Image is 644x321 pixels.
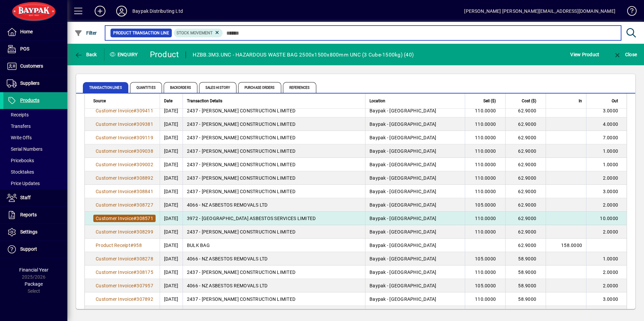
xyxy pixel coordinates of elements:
td: 2437 - [PERSON_NAME] CONSTRUCTION LIMITED [183,131,365,144]
span: # [133,216,136,221]
td: 105.0000 [465,252,505,265]
td: 62.9000 [505,212,546,225]
td: 105.0000 [465,279,505,292]
span: Cost ($) [522,97,536,105]
a: Settings [3,224,67,241]
td: [DATE] [160,144,183,158]
span: References [283,82,316,93]
td: 62.9000 [505,198,546,212]
span: # [133,202,136,208]
div: Baypak Distributing Ltd [132,6,183,16]
td: 110.0000 [465,212,505,225]
td: [DATE] [160,131,183,144]
td: 110.0000 [465,292,505,306]
div: Date [164,97,179,105]
a: Price Updates [3,178,67,189]
td: 110.0000 [465,265,505,279]
span: Backorders [164,82,197,93]
span: 308299 [136,229,153,235]
td: 110.0000 [465,117,505,131]
a: Customer Invoice#309038 [93,147,156,155]
span: Sales History [199,82,236,93]
a: Home [3,24,67,40]
a: Pricebooks [3,155,67,166]
a: Customer Invoice#308841 [93,188,156,195]
a: Customer Invoice#309381 [93,120,156,128]
td: 62.9000 [505,117,546,131]
td: 3972 - [GEOGRAPHIC_DATA] ASBESTOS SERVICES LIMITED [183,212,365,225]
button: Add [89,5,111,17]
span: Baypak - [GEOGRAPHIC_DATA] [369,270,437,275]
mat-chip: Product Transaction Type: Stock movement [174,29,223,37]
span: Product Transaction Line [113,30,169,36]
span: 308892 [136,175,153,181]
span: Staff [20,195,31,200]
div: [PERSON_NAME] [PERSON_NAME][EMAIL_ADDRESS][DOMAIN_NAME] [464,6,615,16]
div: Source [93,97,156,105]
span: # [133,108,136,113]
span: Pricebooks [7,158,34,163]
a: Reports [3,207,67,223]
td: 58.9000 [505,265,546,279]
td: 2437 - [PERSON_NAME] CONSTRUCTION LIMITED [183,265,365,279]
button: Filter [73,27,99,39]
td: 58.9000 [505,292,546,306]
td: 62.9000 [505,158,546,171]
span: 3.0000 [603,108,618,113]
span: Customers [20,63,43,69]
span: 2.0000 [603,229,618,235]
span: Baypak - [GEOGRAPHIC_DATA] [369,229,437,235]
span: Source [93,97,106,105]
td: [DATE] [160,198,183,212]
span: # [133,229,136,235]
button: View Product [569,48,601,61]
a: Customers [3,58,67,75]
div: Sell ($) [469,97,502,105]
span: Customer Invoice [96,296,133,302]
td: [DATE] [160,171,183,185]
td: 62.9000 [505,131,546,144]
td: 105.0000 [465,198,505,212]
a: Customer Invoice#309411 [93,107,156,114]
a: Customer Invoice#309119 [93,134,156,141]
span: 1.0000 [603,256,618,261]
div: Cost ($) [510,97,542,105]
td: 110.0000 [465,104,505,117]
span: Transfers [7,123,31,129]
td: [DATE] [160,212,183,225]
span: View Product [570,49,599,60]
span: Close [613,52,637,57]
span: # [133,148,136,154]
span: Customer Invoice [96,121,133,127]
a: Receipts [3,109,67,120]
span: # [133,135,136,140]
a: Write Offs [3,132,67,143]
span: Baypak - [GEOGRAPHIC_DATA] [369,216,437,221]
td: 2437 - [PERSON_NAME] CONSTRUCTION LIMITED [183,104,365,117]
a: Customer Invoice#307892 [93,295,156,303]
span: 7.0000 [603,135,618,140]
span: 309119 [136,135,153,140]
span: # [130,243,133,248]
td: 2437 - [PERSON_NAME] CONSTRUCTION LIMITED [183,185,365,198]
span: # [133,270,136,275]
span: Stocktakes [7,169,34,175]
td: 110.0000 [465,171,505,185]
span: Baypak - [GEOGRAPHIC_DATA] [369,121,437,127]
td: 2437 - [PERSON_NAME] CONSTRUCTION LIMITED [183,144,365,158]
span: 3.0000 [603,189,618,194]
span: Customer Invoice [96,216,133,221]
span: Baypak - [GEOGRAPHIC_DATA] [369,296,437,302]
span: 958 [133,243,142,248]
span: Back [74,52,97,57]
td: 2437 - [PERSON_NAME] CONSTRUCTION LIMITED [183,292,365,306]
span: 308571 [136,216,153,221]
span: 2.0000 [603,270,618,275]
span: Customer Invoice [96,162,133,167]
td: [DATE] [160,158,183,171]
a: POS [3,41,67,58]
span: In [579,97,582,105]
span: Customer Invoice [96,202,133,208]
span: Customer Invoice [96,175,133,181]
span: 1.0000 [603,162,618,167]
